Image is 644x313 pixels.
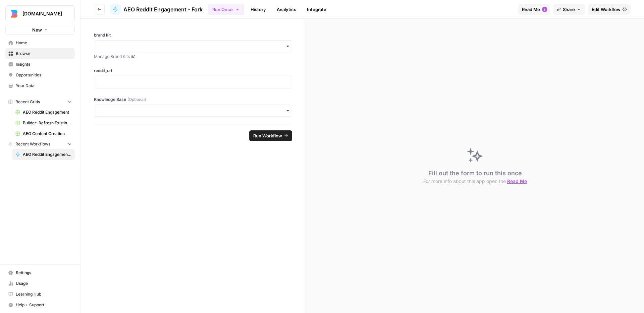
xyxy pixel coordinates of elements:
span: Insights [16,61,72,67]
button: Workspace: Builder.io [5,5,75,22]
span: New [32,26,42,33]
a: Settings [5,267,75,278]
label: brand kit [94,32,292,38]
span: Recent Grids [15,99,40,105]
button: New [5,25,75,35]
a: Home [5,38,75,48]
span: Opportunities [16,72,72,78]
button: Read Me [518,4,550,15]
span: Your Data [16,83,72,89]
span: Usage [16,280,72,287]
a: AEO Reddit Engagement - Fork [110,4,203,15]
button: Share [553,4,585,15]
a: Analytics [273,4,300,15]
button: Help + Support [5,300,75,310]
a: History [247,4,270,15]
img: Builder.io Logo [8,8,20,20]
button: Run Once [208,4,244,15]
span: Learning Hub [16,291,72,297]
a: Browse [5,48,75,59]
button: For more info about this app open the Read Me [423,178,527,185]
a: Usage [5,278,75,289]
label: Knowledge Base [94,97,292,103]
a: AEO Reddit Engagement - Fork [12,149,75,160]
a: Learning Hub [5,289,75,300]
span: Read Me [522,6,540,13]
div: Fill out the form to run this once [423,169,527,185]
span: Edit Workflow [592,6,621,13]
span: Share [563,6,575,13]
span: (Optional) [127,97,146,103]
span: Settings [16,270,72,276]
a: Manage Brand Kits [94,54,292,60]
span: AEO Reddit Engagement - Fork [23,151,72,158]
button: Run Workflow [249,130,292,141]
a: Your Data [5,80,75,91]
span: [DOMAIN_NAME] [22,10,63,17]
a: AEO Reddit Engagement [12,107,75,118]
span: Read Me [507,178,527,184]
span: Home [16,40,72,46]
span: AEO Reddit Engagement - Fork [123,5,203,13]
a: Builder: Refresh Existing Content [12,118,75,128]
button: Recent Workflows [5,139,75,149]
span: Builder: Refresh Existing Content [23,120,72,126]
a: Integrate [303,4,330,15]
span: AEO Content Creation [23,131,72,137]
span: Recent Workflows [15,141,50,147]
span: AEO Reddit Engagement [23,109,72,115]
span: Run Workflow [253,132,282,139]
a: Edit Workflow [588,4,631,15]
span: Browse [16,51,72,57]
a: Insights [5,59,75,70]
a: AEO Content Creation [12,128,75,139]
a: Opportunities [5,70,75,80]
label: reddit_url [94,68,292,74]
span: Help + Support [16,302,72,308]
button: Recent Grids [5,97,75,107]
